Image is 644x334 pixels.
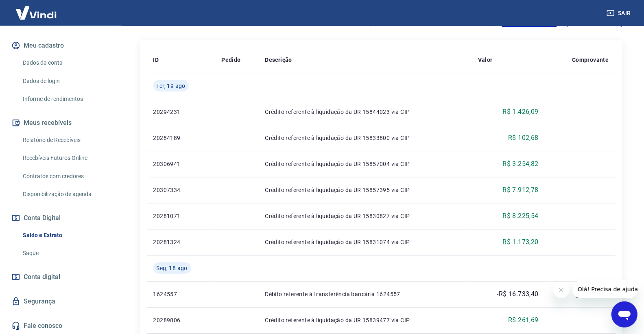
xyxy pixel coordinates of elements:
[10,209,112,227] button: Conta Digital
[502,159,538,169] p: R$ 3.254,82
[153,238,209,246] p: 20281324
[265,212,465,220] p: Crédito referente à liquidação da UR 15830827 via CIP
[573,280,637,298] iframe: Mensagem da empresa
[265,316,465,324] p: Crédito referente à liquidação da UR 15839477 via CIP
[553,282,570,298] iframe: Fechar mensagem
[265,108,465,116] p: Crédito referente à liquidação da UR 15844023 via CIP
[10,114,112,132] button: Meus recebíveis
[265,238,465,246] p: Crédito referente à liquidação da UR 15831074 via CIP
[265,186,465,194] p: Crédito referente à liquidação da UR 15857395 via CIP
[20,150,112,166] a: Recebíveis Futuros Online
[153,160,209,168] p: 20306941
[265,290,465,298] p: Débito referente à transferência bancária 1624557
[10,268,112,286] a: Conta digital
[508,315,539,325] p: R$ 261,69
[265,56,292,64] p: Descrição
[20,73,112,90] a: Dados de login
[20,55,112,71] a: Dados da conta
[20,168,112,185] a: Contratos com credores
[153,212,209,220] p: 20281071
[502,185,538,195] p: R$ 7.912,78
[153,108,209,116] p: 20294231
[265,134,465,142] p: Crédito referente à liquidação da UR 15833800 via CIP
[605,6,634,21] button: Sair
[502,107,538,117] p: R$ 1.426,09
[10,37,112,55] button: Meu cadastro
[10,0,63,25] img: Vindi
[20,245,112,262] a: Saque
[611,301,637,327] iframe: Botão para abrir a janela de mensagens
[157,82,186,90] span: Ter, 19 ago
[153,56,159,64] p: ID
[502,237,538,247] p: R$ 1.173,20
[508,133,539,143] p: R$ 102,68
[10,293,112,310] a: Segurança
[20,186,112,203] a: Disponibilização de agenda
[153,134,209,142] p: 20284189
[502,211,538,221] p: R$ 8.225,54
[157,264,188,272] span: Seg, 18 ago
[5,6,68,12] span: Olá! Precisa de ajuda?
[572,56,609,64] p: Comprovante
[153,316,209,324] p: 20289806
[497,289,539,299] p: -R$ 16.733,40
[20,132,112,148] a: Relatório de Recebíveis
[478,56,493,64] p: Valor
[265,160,465,168] p: Crédito referente à liquidação da UR 15857004 via CIP
[221,56,240,64] p: Pedido
[153,290,209,298] p: 1624557
[153,186,209,194] p: 20307334
[24,271,60,283] span: Conta digital
[20,227,112,244] a: Saldo e Extrato
[20,91,112,107] a: Informe de rendimentos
